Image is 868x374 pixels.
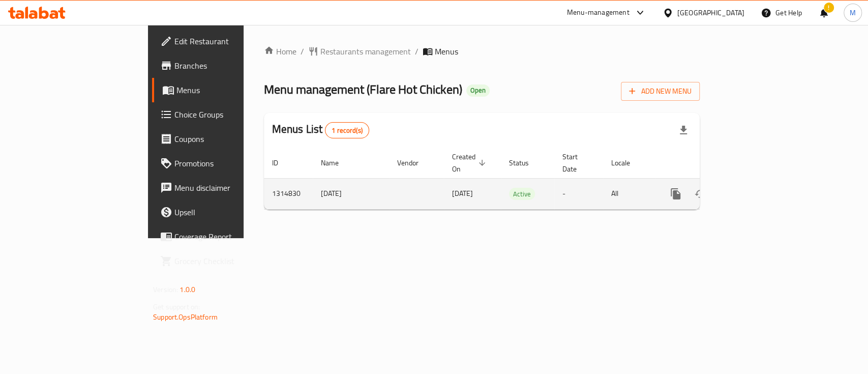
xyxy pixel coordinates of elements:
span: Menu disclaimer [174,182,285,194]
a: Menus [152,78,293,102]
span: Upsell [174,206,285,218]
span: 1.0.0 [179,283,195,296]
a: Edit Restaurant [152,29,293,53]
th: Actions [655,148,769,179]
span: Menu management ( Flare Hot Chicken ) [264,78,462,101]
span: Grocery Checklist [174,255,285,267]
span: Coverage Report [174,231,285,243]
td: All [603,178,655,209]
h2: Menus List [272,122,369,138]
span: Vendor [397,157,432,169]
span: Menus [435,45,458,57]
span: Locale [611,157,643,169]
a: Promotions [152,151,293,176]
button: Add New Menu [621,82,700,101]
nav: breadcrumb [264,45,700,57]
a: Coupons [152,127,293,151]
span: Created On [452,151,489,175]
a: Upsell [152,200,293,224]
button: more [664,182,688,206]
a: Restaurants management [308,45,411,57]
span: M [850,7,856,18]
a: Branches [152,53,293,78]
span: ID [272,157,291,169]
div: Total records count [325,122,369,138]
span: Version: [153,283,178,296]
span: Branches [174,60,285,72]
li: / [415,45,418,57]
span: Edit Restaurant [174,35,285,47]
span: Start Date [562,151,591,175]
span: Get support on: [153,300,200,313]
span: Choice Groups [174,108,285,121]
span: Menus [176,84,285,96]
span: Name [321,157,352,169]
span: Active [509,188,535,200]
span: Add New Menu [629,85,692,98]
div: [GEOGRAPHIC_DATA] [677,7,744,18]
div: Menu-management [567,7,630,19]
span: Promotions [174,157,285,169]
span: [DATE] [452,187,473,200]
span: Open [466,86,490,95]
span: 1 record(s) [325,126,369,135]
a: Support.OpsPlatform [153,310,218,324]
td: - [554,178,603,209]
div: Export file [671,118,696,142]
span: Coupons [174,133,285,145]
table: enhanced table [264,148,769,210]
a: Menu disclaimer [152,176,293,200]
span: Restaurants management [320,45,411,57]
a: Coverage Report [152,224,293,249]
div: Open [466,84,490,97]
div: Active [509,188,535,200]
a: Grocery Checklist [152,249,293,273]
li: / [301,45,304,57]
td: [DATE] [313,178,389,209]
span: Status [509,157,542,169]
a: Choice Groups [152,102,293,127]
